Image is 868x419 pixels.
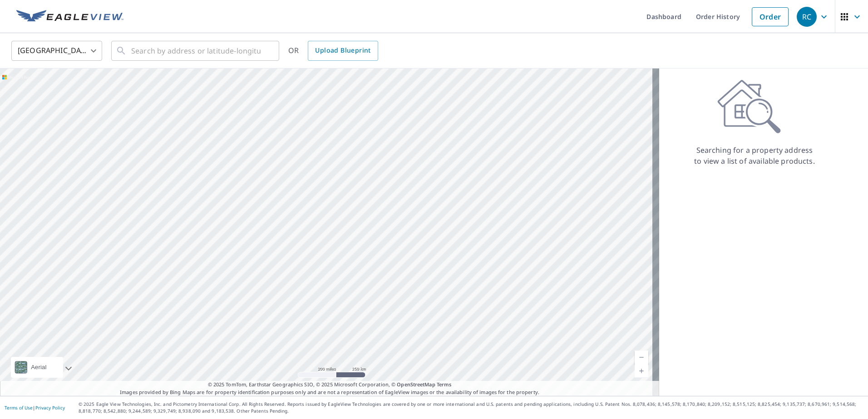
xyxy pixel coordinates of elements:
[31,361,59,374] div: Aerial
[437,381,452,388] a: Terms
[11,357,63,378] div: Aerial
[5,405,65,410] p: |
[694,145,815,166] p: Searching for a property address to view a list of available products.
[35,404,65,411] a: Privacy Policy
[288,41,378,61] div: OR
[797,7,817,27] div: RC
[308,41,378,61] a: Upload Blueprint
[635,351,648,364] a: Current Level 5, Zoom Out
[79,401,863,414] p: © 2025 Eagle View Technologies, Inc. and Pictometry International Corp. All Rights Reserved. Repo...
[397,381,435,388] a: OpenStreetMap
[208,381,452,389] span: © 2025 TomTom, Earthstar Geographics SIO, © 2025 Microsoft Corporation, ©
[635,364,648,378] a: Current Level 5, Zoom In
[11,38,102,63] div: [GEOGRAPHIC_DATA]
[315,45,370,56] span: Upload Blueprint
[16,10,123,24] img: EV Logo
[131,38,261,63] input: Search by address or latitude-longitude
[752,7,789,26] a: Order
[5,404,33,411] a: Terms of Use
